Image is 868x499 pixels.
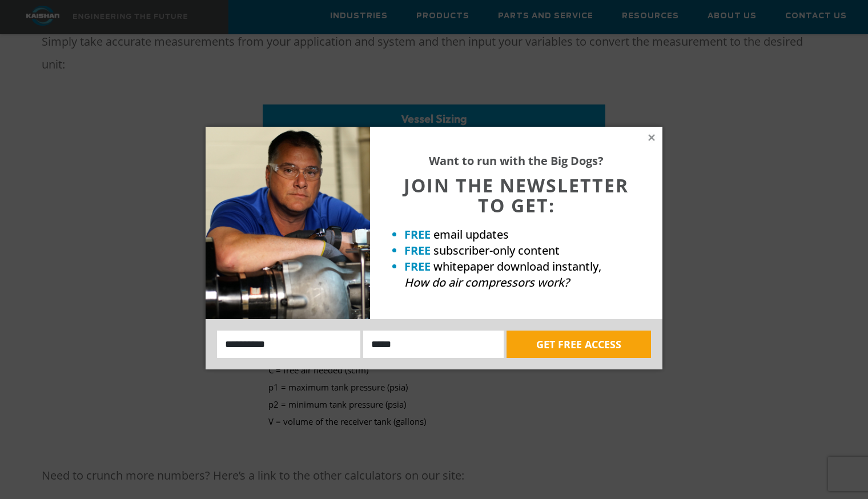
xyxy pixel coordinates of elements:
[404,227,431,242] strong: FREE
[433,227,509,242] span: email updates
[507,331,651,358] button: GET FREE ACCESS
[433,259,601,274] span: whitepaper download instantly,
[404,173,629,218] span: JOIN THE NEWSLETTER TO GET:
[217,331,360,358] input: Name:
[646,132,657,143] button: Close
[404,243,431,258] strong: FREE
[363,331,504,358] input: Email
[404,259,431,274] strong: FREE
[429,153,604,168] strong: Want to run with the Big Dogs?
[433,243,560,258] span: subscriber-only content
[404,275,569,290] em: How do air compressors work?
